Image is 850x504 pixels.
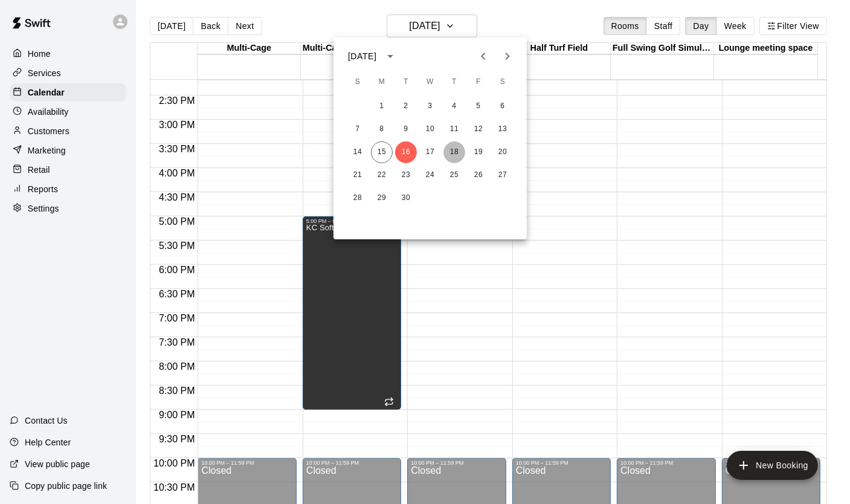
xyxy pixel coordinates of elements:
[395,70,417,94] span: Tuesday
[468,141,489,163] button: 19
[419,164,441,186] button: 24
[468,118,489,140] button: 12
[495,44,520,68] button: Next month
[419,95,441,117] button: 3
[443,164,465,186] button: 25
[419,70,441,94] span: Wednesday
[371,141,393,163] button: 15
[492,70,514,94] span: Saturday
[468,95,489,117] button: 5
[419,118,441,140] button: 10
[347,141,369,163] button: 14
[419,141,441,163] button: 17
[468,164,489,186] button: 26
[347,187,369,209] button: 28
[443,70,465,94] span: Thursday
[395,141,417,163] button: 16
[395,187,417,209] button: 30
[347,118,369,140] button: 7
[468,70,489,94] span: Friday
[371,187,393,209] button: 29
[492,164,514,186] button: 27
[443,118,465,140] button: 11
[371,70,393,94] span: Monday
[395,118,417,140] button: 9
[492,141,514,163] button: 20
[371,164,393,186] button: 22
[395,95,417,117] button: 2
[347,164,369,186] button: 21
[395,164,417,186] button: 23
[380,46,401,66] button: calendar view is open, switch to year view
[492,95,514,117] button: 6
[371,95,393,117] button: 1
[443,95,465,117] button: 4
[471,44,495,68] button: Previous month
[492,118,514,140] button: 13
[371,118,393,140] button: 8
[348,50,376,63] div: [DATE]
[347,70,369,94] span: Sunday
[443,141,465,163] button: 18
